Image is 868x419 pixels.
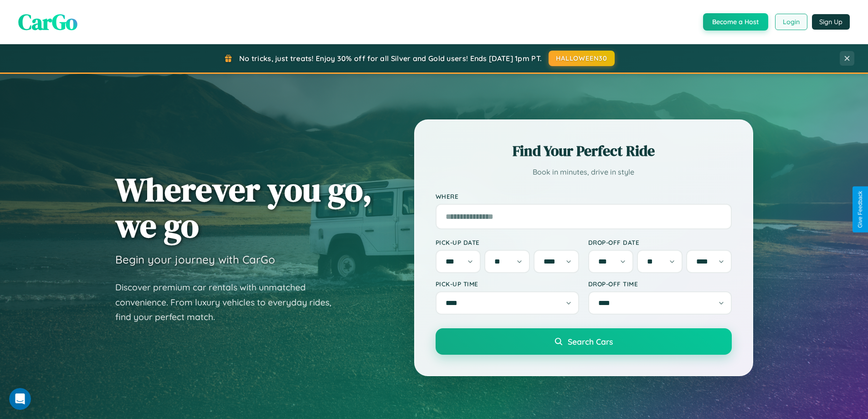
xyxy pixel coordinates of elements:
[239,54,542,63] span: No tricks, just treats! Enjoy 30% off for all Silver and Gold users! Ends [DATE] 1pm PT.
[436,192,732,200] label: Where
[703,13,768,31] button: Become a Host
[549,51,615,66] button: HALLOWEEN30
[588,280,732,288] label: Drop-off Time
[115,253,275,266] h3: Begin your journey with CarGo
[857,191,863,228] div: Give Feedback
[436,238,579,246] label: Pick-up Date
[436,166,732,179] p: Book in minutes, drive in style
[436,328,732,355] button: Search Cars
[9,388,31,410] iframe: Intercom live chat
[436,141,732,161] h2: Find Your Perfect Ride
[812,14,850,30] button: Sign Up
[115,171,372,243] h1: Wherever you go, we go
[775,14,807,30] button: Login
[568,336,613,347] span: Search Cars
[115,280,343,325] p: Discover premium car rentals with unmatched convenience. From luxury vehicles to everyday rides, ...
[18,7,77,37] span: CarGo
[588,238,732,246] label: Drop-off Date
[436,280,579,288] label: Pick-up Time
